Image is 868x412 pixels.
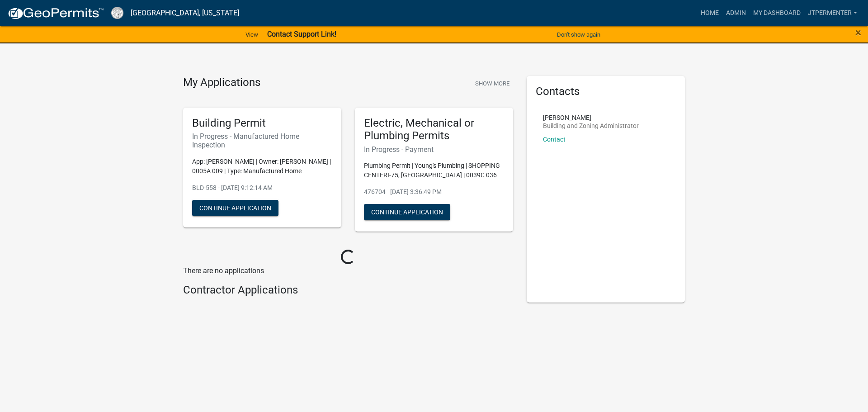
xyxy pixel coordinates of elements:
a: Home [697,5,722,22]
p: App: [PERSON_NAME] | Owner: [PERSON_NAME] | 0005A 009 | Type: Manufactured Home [192,157,332,176]
h5: Electric, Mechanical or Plumbing Permits [364,117,504,143]
span: × [855,26,861,39]
a: View [242,27,262,42]
a: Contact [543,136,566,143]
p: Building and Zoning Administrator [543,123,639,129]
p: Plumbing Permit | Young's Plumbing | SHOPPING CENTERI-75, [GEOGRAPHIC_DATA] | 0039C 036 [364,161,504,180]
p: [PERSON_NAME] [543,114,639,121]
a: [GEOGRAPHIC_DATA], [US_STATE] [131,5,239,21]
a: My Dashboard [750,5,804,22]
p: 476704 - [DATE] 3:36:49 PM [364,187,504,197]
button: Continue Application [192,200,278,216]
button: Don't show again [553,27,604,42]
p: There are no applications [183,265,513,276]
strong: Contact Support Link! [267,30,336,38]
h6: In Progress - Payment [364,145,504,154]
h6: In Progress - Manufactured Home Inspection [192,132,332,149]
wm-workflow-list-section: Contractor Applications [183,284,513,300]
h5: Contacts [536,85,676,98]
button: Show More [472,76,513,91]
a: jtpermenter [804,5,861,22]
p: BLD-558 - [DATE] 9:12:14 AM [192,183,332,193]
a: Admin [722,5,750,22]
button: Close [855,27,861,38]
button: Continue Application [364,204,450,220]
h5: Building Permit [192,117,332,130]
img: Cook County, Georgia [111,7,123,19]
h4: My Applications [183,76,260,90]
h4: Contractor Applications [183,284,513,297]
